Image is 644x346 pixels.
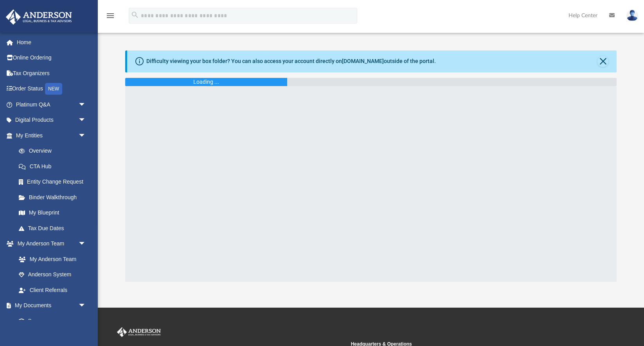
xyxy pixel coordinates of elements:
a: Client Referrals [11,282,94,298]
a: Home [5,34,98,50]
a: Platinum Q&Aarrow_drop_down [5,97,98,112]
a: Digital Productsarrow_drop_down [5,112,98,128]
i: menu [106,11,115,20]
a: menu [106,15,115,20]
img: Anderson Advisors Platinum Portal [115,327,162,337]
a: Overview [11,143,98,159]
a: CTA Hub [11,159,98,174]
a: My Documentsarrow_drop_down [5,298,94,314]
a: Tax Due Dates [11,220,98,236]
span: arrow_drop_down [78,128,94,144]
div: Difficulty viewing your box folder? You can also access your account directly on outside of the p... [146,57,436,65]
img: User Pic [626,10,638,21]
a: Anderson System [11,267,94,283]
a: My Blueprint [11,205,94,221]
button: Close [597,56,608,67]
a: Entity Change Request [11,174,98,190]
a: [DOMAIN_NAME] [342,58,384,64]
img: Anderson Advisors Platinum Portal [4,9,74,25]
a: Online Ordering [5,50,98,66]
div: NEW [45,83,62,95]
a: Order StatusNEW [5,81,98,97]
a: Binder Walkthrough [11,189,98,205]
span: arrow_drop_down [78,112,94,128]
a: Box [11,313,90,329]
span: arrow_drop_down [78,298,94,314]
a: My Entitiesarrow_drop_down [5,128,98,143]
a: My Anderson Team [11,251,90,267]
div: Loading ... [193,78,219,86]
span: arrow_drop_down [78,236,94,252]
a: My Anderson Teamarrow_drop_down [5,236,94,252]
i: search [131,11,139,19]
a: Tax Organizers [5,65,98,81]
span: arrow_drop_down [78,97,94,113]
